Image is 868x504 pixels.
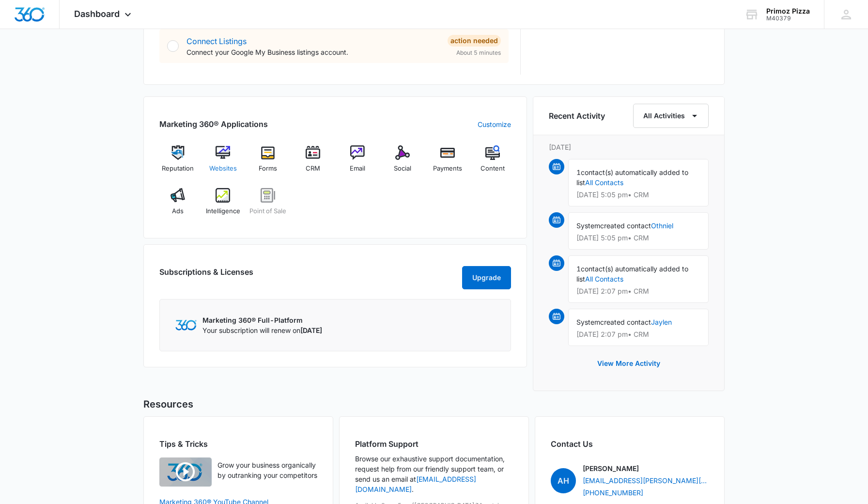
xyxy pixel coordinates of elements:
[585,275,623,283] a: All Contacts
[474,145,511,180] a: Content
[549,142,709,152] p: [DATE]
[217,460,317,480] p: Grow your business organically by outranking your competitors
[576,168,581,176] span: 1
[576,318,600,326] span: System
[576,235,700,241] p: [DATE] 5:05 pm • CRM
[204,145,242,180] a: Websites
[206,206,240,216] span: Intelligence
[159,457,212,487] img: Quick Overview Video
[600,318,651,326] span: created contact
[600,221,651,230] span: created contact
[249,206,286,216] span: Point of Sale
[350,164,365,173] span: Email
[583,463,639,473] p: [PERSON_NAME]
[448,35,501,47] div: Action Needed
[585,178,623,187] a: All Contacts
[576,265,688,283] span: contact(s) automatically added to list
[202,315,322,325] p: Marketing 360® Full-Platform
[159,188,197,223] a: Ads
[583,488,643,498] a: [PHONE_NUMBER]
[162,164,194,173] span: Reputation
[551,438,709,450] h2: Contact Us
[633,104,709,128] button: All Activities
[249,188,287,223] a: Point of Sale
[143,397,725,411] h5: Resources
[339,145,376,180] a: Email
[456,48,501,57] span: About 5 minutes
[249,145,287,180] a: Forms
[576,331,700,338] p: [DATE] 2:07 pm • CRM
[172,206,184,216] span: Ads
[478,119,511,129] a: Customize
[74,9,120,19] span: Dashboard
[259,164,277,173] span: Forms
[300,326,322,334] span: [DATE]
[355,454,513,494] p: Browse our exhaustive support documentation, request help from our friendly support team, or send...
[209,164,237,173] span: Websites
[576,288,700,295] p: [DATE] 2:07 pm • CRM
[551,468,576,493] span: AH
[651,318,672,326] a: Jaylen
[480,164,505,173] span: Content
[159,145,197,180] a: Reputation
[583,475,709,486] a: [EMAIL_ADDRESS][PERSON_NAME][DOMAIN_NAME]
[576,221,600,230] span: System
[433,164,462,173] span: Payments
[576,191,700,198] p: [DATE] 5:05 pm • CRM
[429,145,466,180] a: Payments
[576,265,581,273] span: 1
[159,118,268,130] h2: Marketing 360® Applications
[294,145,331,180] a: CRM
[588,352,670,375] button: View More Activity
[766,15,810,22] div: account id
[186,36,247,46] a: Connect Listings
[462,266,511,289] button: Upgrade
[175,320,197,330] img: Marketing 360 Logo
[355,438,513,450] h2: Platform Support
[202,325,322,335] p: Your subscription will renew on
[204,188,242,223] a: Intelligence
[306,164,320,173] span: CRM
[576,168,688,187] span: contact(s) automatically added to list
[159,266,253,285] h2: Subscriptions & Licenses
[159,438,317,450] h2: Tips & Tricks
[384,145,421,180] a: Social
[651,221,673,230] a: Othniel
[549,110,605,122] h6: Recent Activity
[186,47,440,57] p: Connect your Google My Business listings account.
[766,7,810,15] div: account name
[394,164,411,173] span: Social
